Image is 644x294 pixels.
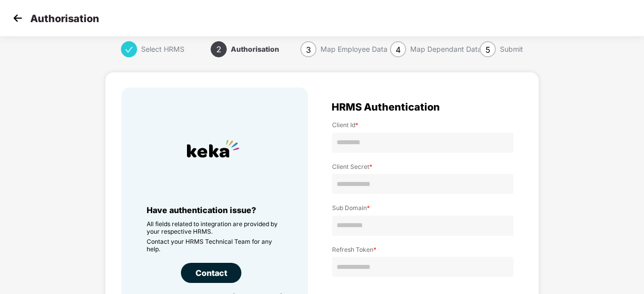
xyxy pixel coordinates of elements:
[10,11,25,26] img: svg+xml;base64,PHN2ZyB4bWxucz0iaHR0cDovL3d3dy53My5vcmcvMjAwMC9zdmciIHdpZHRoPSIzMCIgaGVpZ2h0PSIzMC...
[181,263,241,283] div: Contact
[500,41,523,57] div: Submit
[410,41,482,57] div: Map Dependant Data
[147,205,256,215] span: Have authentication issue?
[332,204,513,212] label: Sub Domain
[485,45,490,55] span: 5
[216,44,221,54] span: 2
[306,45,311,55] span: 3
[332,246,513,253] label: Refresh Token
[396,45,401,55] span: 4
[332,121,513,129] label: Client Id
[332,163,513,170] label: Client Secret
[125,46,133,54] span: check
[30,13,99,25] p: Authorisation
[231,41,279,57] div: Authorisation
[147,238,283,253] p: Contact your HRMS Technical Team for any help.
[332,103,440,111] span: HRMS Authentication
[141,41,184,57] div: Select HRMS
[147,220,283,235] p: All fields related to integration are provided by your respective HRMS.
[177,113,249,185] img: HRMS Company Icon
[320,41,388,57] div: Map Employee Data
